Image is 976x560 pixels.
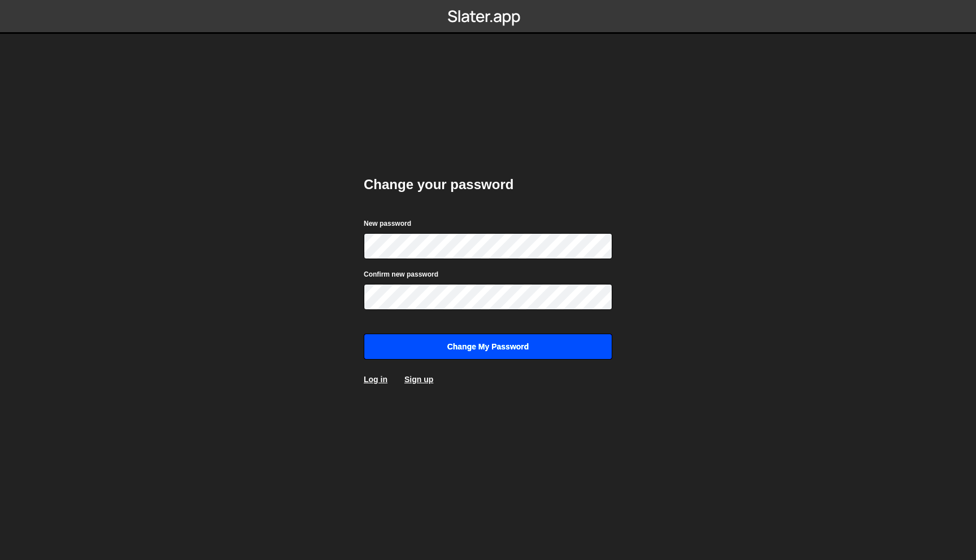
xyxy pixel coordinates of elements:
label: Confirm new password [364,269,438,280]
a: Sign up [404,375,433,384]
label: New password [364,218,411,229]
a: Log in [364,375,387,384]
h2: Change your password [364,176,612,194]
input: Change my password [364,334,612,360]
